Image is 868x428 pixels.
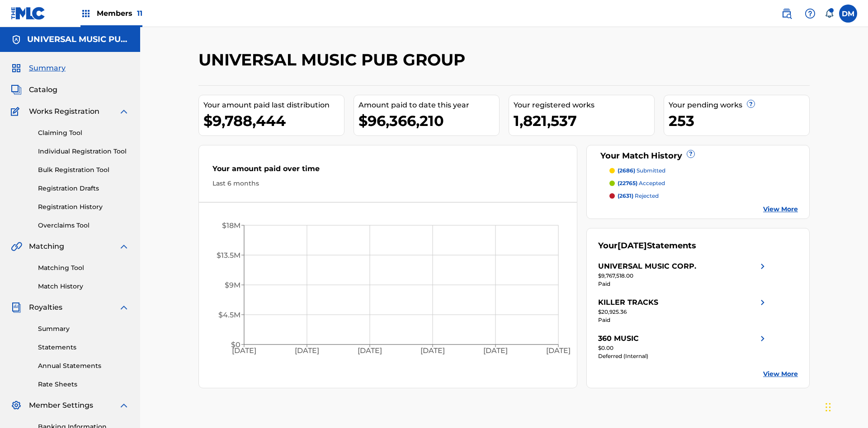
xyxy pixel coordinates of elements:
span: ? [747,100,755,107]
div: Your Statements [598,240,696,252]
div: 1,821,537 [514,111,654,131]
tspan: $9M [225,281,241,289]
div: $9,767,518.00 [598,272,768,280]
a: CatalogCatalog [11,84,57,95]
div: Drag [826,394,831,421]
img: expand [118,106,129,117]
div: Amount paid to date this year [359,100,499,111]
span: Members [97,8,142,19]
a: 360 MUSICright chevron icon$0.00Deferred (Internal) [598,333,768,360]
h2: UNIVERSAL MUSIC PUB GROUP [198,50,470,70]
a: Public Search [778,5,796,23]
div: 253 [669,111,809,131]
div: Notifications [825,9,834,18]
div: $96,366,210 [359,111,499,131]
a: Bulk Registration Tool [38,165,129,175]
span: Member Settings [29,400,93,411]
a: Annual Statements [38,361,129,371]
img: search [781,8,792,19]
img: Royalties [11,302,22,313]
div: Deferred (Internal) [598,352,768,360]
img: right chevron icon [757,297,768,308]
tspan: [DATE] [358,347,382,355]
a: Statements [38,343,129,352]
tspan: [DATE] [483,347,508,355]
img: right chevron icon [757,333,768,344]
span: Summary [29,63,66,74]
span: (2631) [618,192,633,199]
div: Last 6 months [212,179,563,188]
div: UNIVERSAL MUSIC CORP. [598,261,696,272]
img: Works Registration [11,106,23,117]
a: Overclaims Tool [38,221,129,230]
div: $0.00 [598,344,768,352]
img: Top Rightsholders [80,8,91,19]
div: 360 MUSIC [598,333,639,344]
a: Claiming Tool [38,128,129,138]
img: expand [118,302,129,313]
a: (2631) rejected [609,192,798,200]
a: View More [763,369,798,379]
tspan: [DATE] [295,347,319,355]
img: Summary [11,63,22,74]
img: expand [118,241,129,252]
a: (2686) submitted [609,167,798,175]
span: Royalties [29,302,62,313]
img: Catalog [11,84,22,95]
div: Your registered works [514,100,654,111]
span: 11 [137,9,142,18]
p: rejected [618,192,659,200]
div: KILLER TRACKS [598,297,658,308]
img: Member Settings [11,400,22,411]
a: Matching Tool [38,263,129,273]
img: Accounts [11,34,22,45]
div: Paid [598,316,768,324]
div: $20,925.36 [598,308,768,316]
tspan: $4.5M [218,311,241,319]
div: User Menu [839,5,857,23]
div: Your amount paid last distribution [203,100,344,111]
img: expand [118,400,129,411]
a: UNIVERSAL MUSIC CORP.right chevron icon$9,767,518.00Paid [598,261,768,288]
span: (2686) [618,167,635,174]
a: Registration History [38,202,129,212]
tspan: [DATE] [232,347,256,355]
div: Your pending works [669,100,809,111]
tspan: $13.5M [217,251,241,260]
p: submitted [618,167,665,175]
div: Your amount paid over time [212,163,563,179]
span: ? [687,150,694,158]
img: MLC Logo [11,7,46,20]
div: Help [801,5,819,23]
span: Works Registration [29,106,99,117]
p: accepted [618,179,665,187]
img: help [805,8,816,19]
iframe: Chat Widget [823,385,868,428]
a: Match History [38,282,129,291]
span: Matching [29,241,64,252]
a: Summary [38,324,129,334]
a: Individual Registration Tool [38,147,129,156]
span: (22765) [618,180,637,186]
tspan: [DATE] [547,347,571,355]
tspan: $0 [231,340,241,349]
a: KILLER TRACKSright chevron icon$20,925.36Paid [598,297,768,324]
div: Your Match History [598,150,798,162]
a: (22765) accepted [609,179,798,187]
a: Rate Sheets [38,380,129,389]
span: [DATE] [618,241,647,251]
a: Registration Drafts [38,184,129,193]
span: Catalog [29,84,57,95]
div: Paid [598,280,768,288]
div: $9,788,444 [203,111,344,131]
tspan: $18M [222,221,241,230]
img: right chevron icon [757,261,768,272]
h5: UNIVERSAL MUSIC PUB GROUP [27,34,129,45]
img: Matching [11,241,22,252]
a: View More [763,205,798,214]
tspan: [DATE] [420,347,445,355]
a: SummarySummary [11,63,66,74]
